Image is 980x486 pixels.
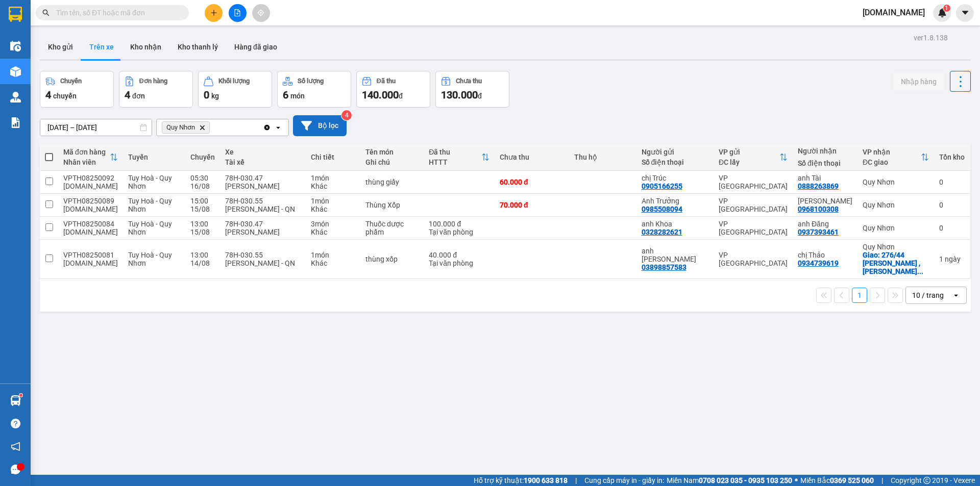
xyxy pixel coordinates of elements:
div: Đã thu [429,148,481,156]
div: Quy Nhơn [863,201,929,209]
div: anh Hoàng [642,247,708,263]
span: 140.000 [362,89,399,101]
div: anh Tài [798,174,852,182]
th: Toggle SortBy [857,144,934,171]
div: 78H-030.47 [225,220,301,228]
div: VPTH08250089 [63,197,118,205]
span: 0 [204,89,209,101]
div: Khác [311,182,355,190]
div: Đã thu [377,78,396,85]
div: 0985508094 [642,205,682,213]
div: 10 / trang [912,290,944,300]
div: Anh Vũ [798,197,852,205]
button: Khối lượng0kg [198,71,272,108]
div: chị Thảo [798,251,852,259]
span: đ [399,92,403,100]
button: Bộ lọc [293,115,347,136]
div: [PERSON_NAME] - QN [225,259,301,267]
button: Kho gửi [40,35,81,59]
img: logo-vxr [9,7,22,22]
li: VP [GEOGRAPHIC_DATA] [70,43,136,77]
span: notification [11,442,20,451]
div: anh Khoa [642,220,708,228]
button: Nhập hàng [893,72,945,91]
span: copyright [923,477,930,484]
span: chuyến [53,92,77,100]
div: Thùng Xốp [365,201,419,209]
div: tu.bb [63,259,118,267]
div: Giao: 276/44 hoàng văn thụ , ngô mây, QN [863,251,929,275]
span: Tuy Hoà - Quy Nhơn [128,197,172,213]
div: ĐC lấy [719,158,779,166]
span: plus [210,9,217,16]
div: Tại văn phòng [429,228,489,236]
button: Kho thanh lý [169,35,226,59]
span: Miền Nam [667,475,792,486]
div: [PERSON_NAME] [225,182,301,190]
div: Chuyến [190,153,215,161]
div: 03898857583 [642,263,687,271]
div: Ghi chú [365,158,419,166]
div: 15/08 [190,205,215,213]
th: Toggle SortBy [424,144,495,171]
div: Đơn hàng [139,78,167,85]
div: 0937393461 [798,228,839,236]
button: caret-down [956,4,974,22]
div: VP gửi [719,148,779,156]
li: VP VP [GEOGRAPHIC_DATA] [5,43,70,77]
div: Thu hộ [574,153,631,161]
span: ⚪️ [795,478,798,482]
span: kg [211,92,219,100]
div: Khác [311,228,355,236]
div: Tên món [365,148,419,156]
div: Chưa thu [500,153,564,161]
svg: Delete [199,124,205,131]
span: search [42,9,50,16]
span: 4 [125,89,130,101]
div: VP [GEOGRAPHIC_DATA] [719,174,788,190]
div: VP nhận [863,148,921,156]
div: VPTH08250084 [63,220,118,228]
div: thùng giấy [365,178,419,186]
div: 1 món [311,174,355,182]
span: file-add [234,9,241,16]
span: Cung cấp máy in - giấy in: [584,475,664,486]
div: Tài xế [225,158,301,166]
svg: Clear all [263,123,271,132]
li: BB Limousine [5,5,148,24]
div: Khác [311,259,355,267]
button: Hàng đã giao [226,35,285,59]
span: message [11,465,20,474]
span: Tuy Hoà - Quy Nhơn [128,174,172,190]
input: Select a date range. [40,119,152,136]
div: VPTH08250092 [63,174,118,182]
div: 78H-030.55 [225,251,301,259]
span: | [881,475,883,486]
input: Selected Quy Nhơn. [212,122,213,133]
div: tu.bb [63,205,118,213]
div: 1 [939,255,965,263]
div: VPTH08250081 [63,251,118,259]
div: Chuyến [60,78,82,85]
svg: open [274,123,282,132]
div: 3 món [311,220,355,228]
sup: 4 [341,110,352,120]
button: Kho nhận [122,35,169,59]
span: [DOMAIN_NAME] [854,6,933,19]
span: đ [478,92,482,100]
button: Trên xe [81,35,122,59]
div: Tồn kho [939,153,965,161]
strong: 1900 633 818 [524,476,568,484]
div: Mã đơn hàng [63,148,110,156]
div: 1 món [311,251,355,259]
div: Quy Nhơn [863,243,929,251]
div: 0 [939,201,965,209]
div: HTTT [429,158,481,166]
button: Đơn hàng4đơn [119,71,193,108]
div: 0888263869 [798,182,839,190]
div: Người gửi [642,148,708,156]
span: | [575,475,577,486]
img: warehouse-icon [10,41,21,52]
div: 0 [939,178,965,186]
div: Thuốc dược phẩm [365,220,419,236]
